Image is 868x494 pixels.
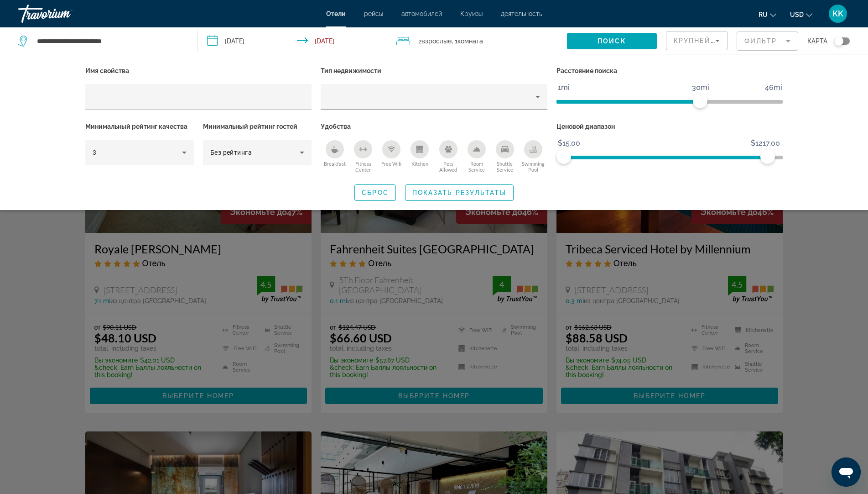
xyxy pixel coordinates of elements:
[93,149,96,156] span: 3
[556,81,571,95] span: 1mi
[556,156,783,158] ngx-slider: ngx-slider
[556,64,783,77] p: Расстояние поиска
[203,120,312,133] p: Минимальный рейтинг гостей
[354,184,396,201] button: Сброс
[81,64,788,175] div: Hotel Filters
[749,137,781,150] span: $1217.00
[463,140,491,173] button: Room Service
[556,120,783,133] p: Ценовой диапазон
[210,149,252,156] span: Без рейтинга
[418,35,452,47] span: 2
[198,27,387,55] button: Check-in date: Sep 22, 2025 Check-out date: Sep 23, 2025
[691,81,711,95] span: 30mi
[556,149,571,164] span: ngx-slider
[556,100,783,102] ngx-slider: ngx-slider
[377,140,405,173] button: Free Wifi
[491,140,519,173] button: Shuttle Service
[326,10,346,17] a: Отели
[760,149,775,164] span: ngx-slider-max
[349,140,377,173] button: Fitness Center
[364,10,383,17] a: рейсы
[324,161,346,167] span: Breakfast
[519,161,547,173] span: Swimming Pool
[349,161,377,173] span: Fitness Center
[519,140,547,173] button: Swimming Pool
[556,137,582,150] span: $15.00
[412,189,506,196] span: Показать результаты
[85,64,312,77] p: Имя свойства
[759,11,768,18] span: ru
[405,184,514,201] button: Показать результаты
[491,161,519,173] span: Shuttle Service
[598,37,626,45] span: Поиск
[387,27,567,55] button: Travelers: 2 adults, 0 children
[737,31,798,51] button: Filter
[759,8,776,21] button: Change language
[328,91,540,102] mat-select: Property type
[693,94,707,108] span: ngx-slider
[501,10,542,17] a: деятельность
[321,120,547,133] p: Удобства
[463,161,491,173] span: Room Service
[421,37,452,45] span: Взрослые
[567,33,657,49] button: Поиск
[18,2,109,26] a: Travorium
[832,457,861,487] iframe: Кнопка запуска окна обмена сообщениями
[457,37,483,45] span: Комната
[790,11,804,18] span: USD
[411,161,428,167] span: Kitchen
[827,37,850,45] button: Toggle map
[764,81,784,95] span: 46mi
[790,8,812,21] button: Change currency
[674,35,720,46] mat-select: Sort by
[826,4,850,23] button: User Menu
[434,140,462,173] button: Pets Allowed
[460,10,483,17] a: Круизы
[321,140,349,173] button: Breakfast
[807,35,827,47] span: карта
[321,64,547,77] p: Тип недвижимости
[381,161,401,167] span: Free Wifi
[405,140,434,173] button: Kitchen
[401,10,442,17] a: автомобилей
[452,35,483,47] span: , 1
[362,189,389,196] span: Сброс
[85,120,194,133] p: Минимальный рейтинг качества
[832,9,843,18] span: KK
[674,37,785,44] span: Крупнейшие сбережения
[434,161,462,173] span: Pets Allowed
